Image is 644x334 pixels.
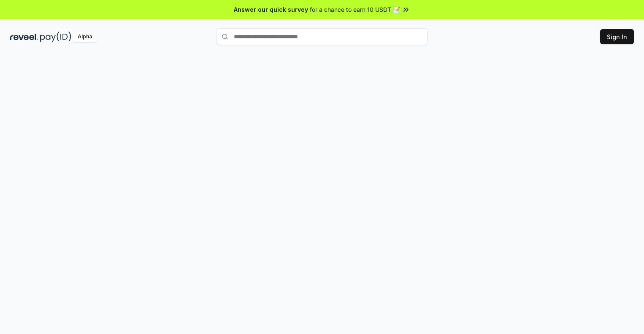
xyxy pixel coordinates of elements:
[310,5,400,14] span: for a chance to earn 10 USDT 📝
[234,5,308,14] span: Answer our quick survey
[10,32,38,42] img: reveel_dark
[40,32,71,42] img: pay_id
[600,29,634,44] button: Sign In
[73,32,97,42] div: Alpha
